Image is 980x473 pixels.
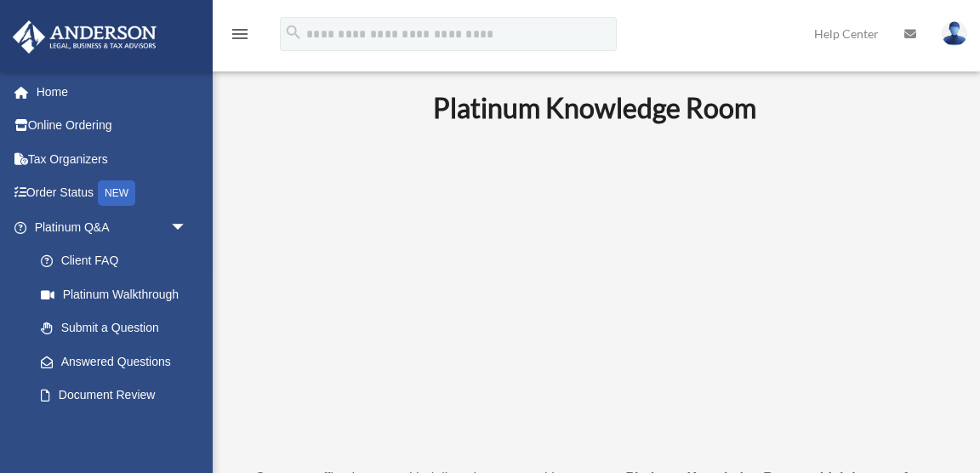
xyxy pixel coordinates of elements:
a: Tax Organizers [12,142,213,176]
b: Platinum Knowledge Room [433,91,756,124]
i: menu [230,24,250,44]
a: Platinum Knowledge Room [24,412,204,466]
a: Home [12,75,213,109]
a: Document Review [24,379,213,413]
div: NEW [98,180,135,206]
span: arrow_drop_down [170,210,204,245]
img: User Pic [942,21,967,46]
img: Anderson Advisors Platinum Portal [8,20,162,54]
a: Platinum Q&Aarrow_drop_down [12,210,213,244]
iframe: 231110_Toby_KnowledgeRoom [339,147,850,435]
a: Online Ordering [12,109,213,143]
a: Submit a Question [24,311,213,345]
a: menu [230,30,250,44]
a: Answered Questions [24,345,213,379]
a: Order StatusNEW [12,176,213,211]
a: Platinum Walkthrough [24,277,213,311]
i: search [284,23,303,42]
a: Client FAQ [24,244,213,278]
